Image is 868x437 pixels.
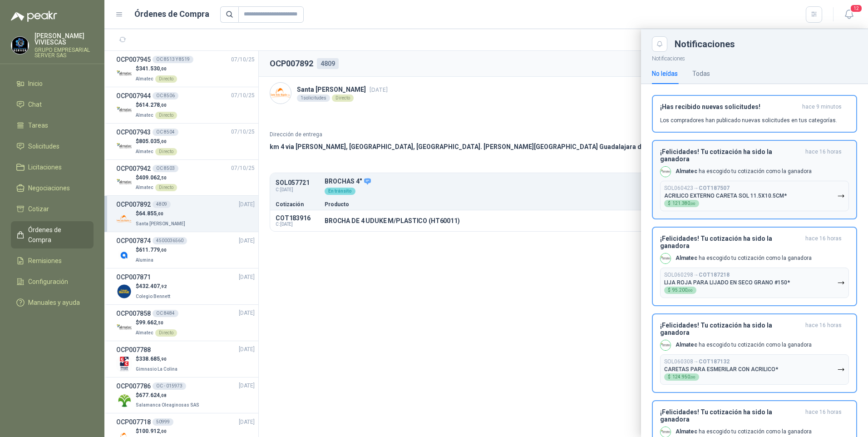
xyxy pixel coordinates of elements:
div: Todas [692,69,710,79]
span: Órdenes de Compra [28,225,85,245]
span: Inicio [28,79,43,89]
span: ,00 [687,288,693,293]
a: Cotizar [11,200,94,218]
a: Chat [11,96,94,113]
span: Cotizar [28,204,49,214]
h1: Órdenes de Compra [134,8,209,20]
button: 12 [841,6,857,23]
button: ¡Felicidades! Tu cotización ha sido la ganadorahace 16 horas Company LogoAlmatec ha escogido tu c... [652,140,857,219]
h3: ¡Felicidades! Tu cotización ha sido la ganadora [660,408,802,423]
div: $ [664,373,699,381]
p: ha escogido tu cotización como la ganadora [676,428,812,436]
span: ,00 [690,375,695,379]
span: hace 16 horas [805,235,842,249]
button: Close [652,36,667,52]
button: ¡Felicidades! Tu cotización ha sido la ganadorahace 16 horas Company LogoAlmatec ha escogido tu c... [652,227,857,306]
b: Almatec [676,342,697,348]
span: Manuales y ayuda [28,298,80,308]
a: Inicio [11,75,94,92]
button: SOL060298→COT187218LIJA ROJA PARA LIJADO EN SECO GRANO #150*$95.200,00 [660,268,849,298]
div: No leídas [652,69,678,79]
p: ha escogido tu cotización como la ganadora [676,341,812,349]
b: Almatec [676,255,697,261]
span: Negociaciones [28,183,70,193]
b: COT187507 [699,185,730,191]
span: 121.380 [672,201,695,206]
span: Licitaciones [28,162,62,172]
a: Remisiones [11,252,94,269]
div: $ [664,200,699,207]
a: Tareas [11,117,94,134]
img: Company Logo [11,37,29,54]
button: SOL060423→COT187507ACRILICO EXTERNO CARETA SOL 11.5X10.5CM*$121.380,00 [660,181,849,211]
p: SOL060423 → [664,185,730,192]
h3: ¡Felicidades! Tu cotización ha sido la ganadora [660,235,802,249]
span: 124.950 [672,375,695,379]
a: Solicitudes [11,138,94,155]
b: COT187132 [699,358,730,365]
span: 95.200 [672,288,693,293]
p: SOL060308 → [664,358,730,365]
p: ha escogido tu cotización como la ganadora [676,168,812,175]
div: $ [664,287,696,294]
p: LIJA ROJA PARA LIJADO EN SECO GRANO #150* [664,279,790,286]
span: ,00 [690,202,695,206]
a: Órdenes de Compra [11,221,94,248]
b: Almatec [676,168,697,174]
span: Chat [28,99,42,109]
p: Los compradores han publicado nuevas solicitudes en tus categorías. [660,116,837,124]
span: hace 16 horas [805,408,842,423]
p: ACRILICO EXTERNO CARETA SOL 11.5X10.5CM* [664,193,787,199]
img: Company Logo [661,253,671,263]
span: hace 16 horas [805,148,842,163]
p: [PERSON_NAME] VIVIESCAS [35,33,94,45]
a: Licitaciones [11,159,94,176]
h3: ¡Felicidades! Tu cotización ha sido la ganadora [660,322,802,336]
h3: ¡Has recibido nuevas solicitudes! [660,103,799,111]
button: SOL060308→COT187132CARETAS PARA ESMERILAR CON ACRILICO*$124.950,00 [660,354,849,385]
a: Negociaciones [11,179,94,197]
a: Configuración [11,273,94,290]
span: hace 16 horas [805,322,842,336]
span: Solicitudes [28,141,59,151]
img: Company Logo [661,167,671,177]
p: CARETAS PARA ESMERILAR CON ACRILICO* [664,366,778,372]
img: Company Logo [661,427,671,437]
span: Configuración [28,277,68,287]
span: hace 9 minutos [802,103,842,111]
p: Notificaciones [641,52,868,63]
b: Almatec [676,428,697,435]
span: 12 [850,4,863,13]
p: SOL060298 → [664,272,730,278]
b: COT187218 [699,272,730,278]
button: ¡Felicidades! Tu cotización ha sido la ganadorahace 16 horas Company LogoAlmatec ha escogido tu c... [652,313,857,393]
span: Tareas [28,120,48,130]
img: Company Logo [661,340,671,350]
span: Remisiones [28,256,62,266]
button: ¡Has recibido nuevas solicitudes!hace 9 minutos Los compradores han publicado nuevas solicitudes ... [652,95,857,133]
div: Notificaciones [675,40,857,49]
h3: ¡Felicidades! Tu cotización ha sido la ganadora [660,148,802,163]
a: Manuales y ayuda [11,294,94,311]
p: GRUPO EMPRESARIAL SERVER SAS [35,47,94,58]
img: Logo peakr [11,11,57,22]
p: ha escogido tu cotización como la ganadora [676,254,812,262]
